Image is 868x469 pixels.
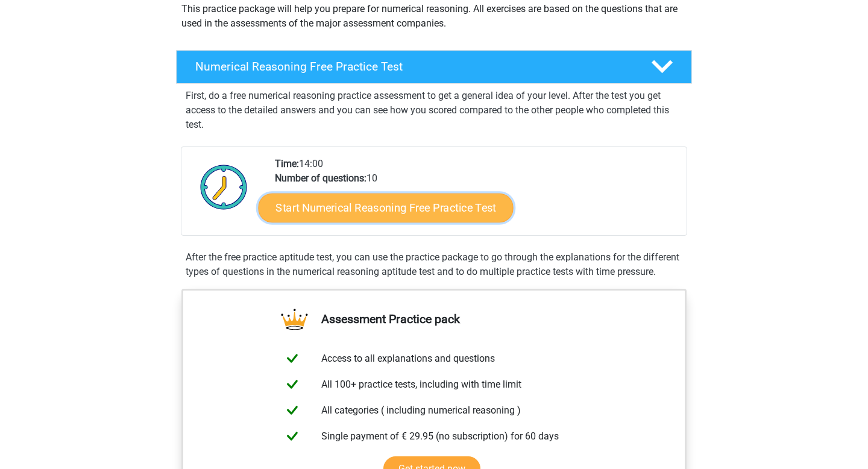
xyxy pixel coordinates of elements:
img: Clock [193,157,254,217]
div: 14:00 10 [266,157,686,235]
b: Time: [275,158,299,169]
a: Start Numerical Reasoning Free Practice Test [259,193,514,222]
p: First, do a free numerical reasoning practice assessment to get a general idea of your level. Aft... [186,89,682,132]
p: This practice package will help you prepare for numerical reasoning. All exercises are based on t... [181,2,687,31]
a: Numerical Reasoning Free Practice Test [171,50,697,84]
h4: Numerical Reasoning Free Practice Test [195,60,632,74]
div: After the free practice aptitude test, you can use the practice package to go through the explana... [181,250,687,279]
b: Number of questions: [275,172,366,184]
